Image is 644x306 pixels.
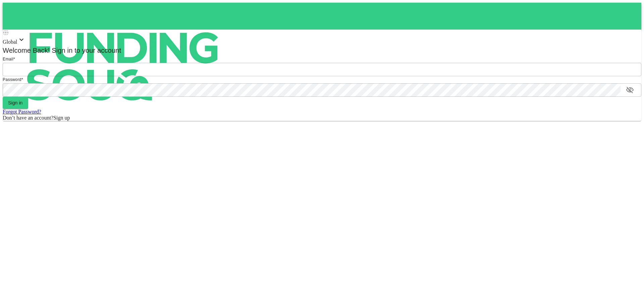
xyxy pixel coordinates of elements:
[53,115,70,121] span: Sign up
[3,57,13,61] span: Email
[3,109,41,115] a: Forgot Password?
[3,63,641,76] input: email
[3,3,244,130] img: logo
[3,36,641,45] div: Global
[3,83,621,97] input: password
[3,115,53,121] span: Don’t have an account?
[3,3,641,30] a: logo
[50,47,121,54] span: Sign in to your account
[3,47,50,54] span: Welcome Back!
[3,77,21,82] span: Password
[3,97,28,109] button: Sign in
